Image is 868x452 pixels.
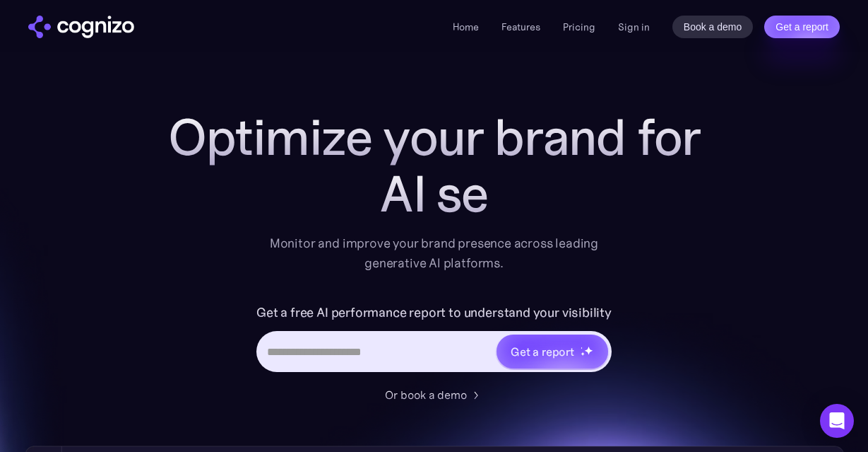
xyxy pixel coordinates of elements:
[501,21,540,33] a: Features
[495,333,610,370] a: Get a reportstarstarstar
[152,109,717,166] h1: Optimize your brand for
[581,352,585,357] img: star
[511,343,574,360] div: Get a report
[385,386,484,403] a: Or book a demo
[453,21,479,33] a: Home
[28,16,134,38] img: cognizo logo
[584,346,593,355] img: star
[256,301,612,324] label: Get a free AI performance report to understand your visibility
[256,301,612,379] form: Hero URL Input Form
[385,386,467,403] div: Or book a demo
[672,16,754,38] a: Book a demo
[764,16,840,38] a: Get a report
[563,21,595,33] a: Pricing
[581,347,583,349] img: star
[820,404,854,438] div: Open Intercom Messenger
[152,166,717,222] div: AI se
[618,18,650,35] a: Sign in
[261,233,608,273] div: Monitor and improve your brand presence across leading generative AI platforms.
[28,16,134,38] a: home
